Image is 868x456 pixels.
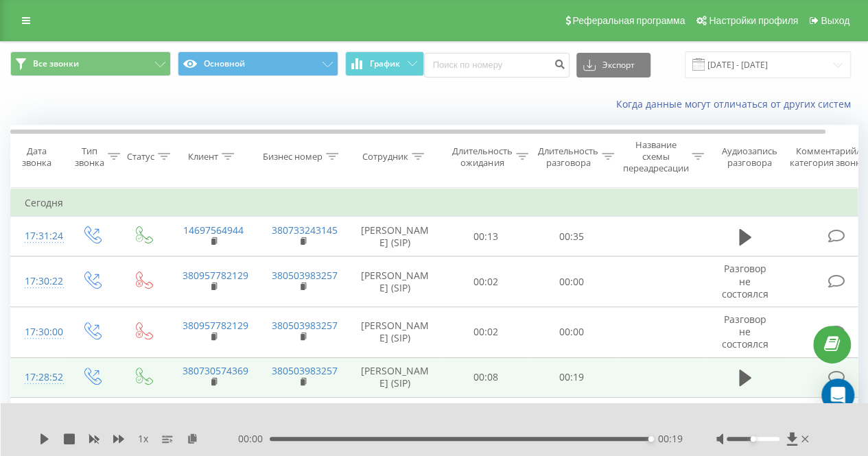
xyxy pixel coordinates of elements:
[33,58,79,69] span: Все звонки
[263,151,322,163] div: Бизнес номер
[25,364,52,391] div: 17:28:52
[10,51,171,76] button: Все звонки
[272,319,338,332] a: 380503983257
[345,51,424,76] button: График
[616,97,858,110] a: Когда данные могут отличаться от других систем
[529,307,615,358] td: 00:00
[138,432,148,446] span: 1 x
[576,53,650,77] button: Экспорт
[452,145,513,169] div: Длительность ожидания
[716,145,782,169] div: Аудиозапись разговора
[821,379,854,411] div: Open Intercom Messenger
[443,256,529,307] td: 00:02
[443,357,529,397] td: 00:08
[347,397,443,437] td: [PERSON_NAME] (SIP)
[347,256,443,307] td: [PERSON_NAME] (SIP)
[529,357,615,397] td: 00:19
[25,268,52,295] div: 17:30:22
[272,269,338,282] a: 380503983257
[821,15,849,26] span: Выход
[362,151,408,163] div: Сотрудник
[11,145,62,169] div: Дата звонка
[272,364,338,377] a: 380503983257
[709,15,798,26] span: Настройки профиля
[25,223,52,250] div: 17:31:24
[751,436,756,442] div: Accessibility label
[347,357,443,397] td: [PERSON_NAME] (SIP)
[722,262,769,300] span: Разговор не состоялся
[347,217,443,256] td: [PERSON_NAME] (SIP)
[183,269,248,282] a: 380957782129
[529,256,615,307] td: 00:00
[370,59,400,69] span: График
[657,432,682,446] span: 00:19
[127,151,154,163] div: Статус
[622,139,688,174] div: Название схемы переадресации
[443,217,529,256] td: 00:13
[183,364,248,377] a: 380730574369
[788,145,868,169] div: Комментарий/категория звонка
[722,313,769,350] span: Разговор не состоялся
[188,151,218,163] div: Клиент
[272,224,338,237] a: 380733243145
[25,319,52,346] div: 17:30:00
[75,145,104,169] div: Тип звонка
[183,319,248,332] a: 380957782129
[183,224,244,237] a: 14697564944
[178,51,338,76] button: Основной
[529,217,615,256] td: 00:35
[529,397,615,437] td: 00:02
[443,307,529,358] td: 00:02
[443,397,529,437] td: 00:13
[572,15,685,26] span: Реферальная программа
[424,53,570,77] input: Поиск по номеру
[538,145,598,169] div: Длительность разговора
[648,436,654,442] div: Accessibility label
[238,432,270,446] span: 00:00
[347,307,443,358] td: [PERSON_NAME] (SIP)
